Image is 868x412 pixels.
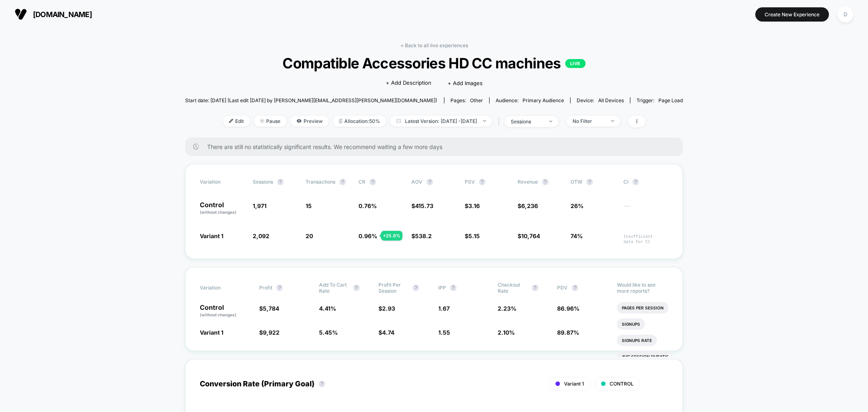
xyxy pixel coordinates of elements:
div: Audience: [496,97,564,103]
span: 538.2 [415,232,432,239]
span: Variation [200,282,245,294]
span: | [496,116,505,127]
span: + Add Description [386,79,431,87]
span: 10,764 [521,232,540,239]
button: [DOMAIN_NAME] [12,8,94,21]
span: Variant 1 [200,329,223,336]
img: end [549,121,552,122]
span: 15 [306,202,312,209]
span: Variation [200,179,245,185]
button: ? [632,179,639,185]
span: 3.16 [468,202,480,209]
span: IPP [438,285,446,291]
span: Page Load [658,97,683,103]
span: $ [465,202,480,209]
span: Add To Cart Rate [319,282,349,294]
span: Start date: [DATE] (Last edit [DATE] by [PERSON_NAME][EMAIL_ADDRESS][PERSON_NAME][DOMAIN_NAME]) [185,97,437,103]
span: 0.76 % [359,202,377,209]
p: Control [200,304,251,318]
span: Revenue [518,179,538,185]
span: 9,922 [263,329,280,336]
img: rebalance [339,119,342,123]
span: other [470,97,483,103]
span: PDV [557,285,568,291]
span: CONTROL [610,381,634,387]
img: calendar [396,119,401,123]
span: $ [378,305,395,312]
button: ? [339,179,346,185]
span: (without changes) [200,312,236,317]
li: Signups Rate [617,335,657,346]
span: Transactions [306,179,335,185]
span: [DOMAIN_NAME] [33,10,92,19]
span: Edit [223,116,250,127]
li: Signups [617,318,645,330]
span: OTW [571,179,615,185]
span: 89.87 % [557,329,579,336]
button: ? [353,285,360,291]
img: end [611,120,614,122]
span: PSV [465,179,475,185]
span: Compatible Accessories HD CC machines [210,55,658,72]
span: 1.67 [438,305,450,312]
span: 5.15 [468,232,480,239]
span: (without changes) [200,210,236,215]
div: D [837,7,853,22]
span: Profit [259,285,272,291]
p: LIVE [565,59,586,68]
span: $ [465,232,480,239]
img: edit [229,119,233,123]
span: Primary Audience [523,97,564,103]
span: 5.45 % [319,329,338,336]
button: ? [276,285,283,291]
p: Control [200,202,245,215]
span: Variant 1 [200,232,223,239]
span: 1,971 [253,202,267,209]
button: ? [426,179,433,185]
span: 86.96 % [557,305,579,312]
button: ? [277,179,284,185]
span: Preview [291,116,329,127]
span: 2.93 [382,305,395,312]
button: ? [532,285,538,291]
span: Checkout Rate [498,282,528,294]
span: Pause [254,116,286,127]
button: ? [479,179,485,185]
span: There are still no statistically significant results. We recommend waiting a few more days [207,143,667,150]
span: 20 [306,232,313,239]
span: 415.73 [415,202,433,209]
span: 2.10 % [498,329,515,336]
div: Pages: [450,97,483,103]
span: $ [378,329,394,336]
span: --- [623,204,668,215]
span: $ [411,202,433,209]
span: 2,092 [253,232,269,239]
div: + 25.6 % [381,231,402,241]
span: CR [359,179,365,185]
div: Trigger: [636,97,683,103]
span: 74% [571,232,583,239]
span: AOV [411,179,422,185]
div: No Filter [573,118,605,124]
span: CI [623,179,668,185]
span: Allocation: 50% [333,116,386,127]
button: ? [370,179,376,185]
span: all devices [598,97,624,103]
button: ? [586,179,593,185]
button: ? [319,381,325,387]
span: $ [259,305,279,312]
span: 2.23 % [498,305,516,312]
li: Pages Per Session [617,302,669,313]
span: 4.74 [382,329,394,336]
span: Variant 1 [564,381,584,387]
span: Profit Per Session [378,282,409,294]
span: $ [518,202,538,209]
button: ? [542,179,549,185]
span: 1.55 [438,329,450,336]
span: + Add Images [448,80,483,86]
button: Create New Experience [755,7,829,22]
img: end [260,119,264,123]
p: Would like to see more reports? [617,282,668,294]
span: Insufficient data for CI [623,234,668,244]
button: ? [413,285,419,291]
